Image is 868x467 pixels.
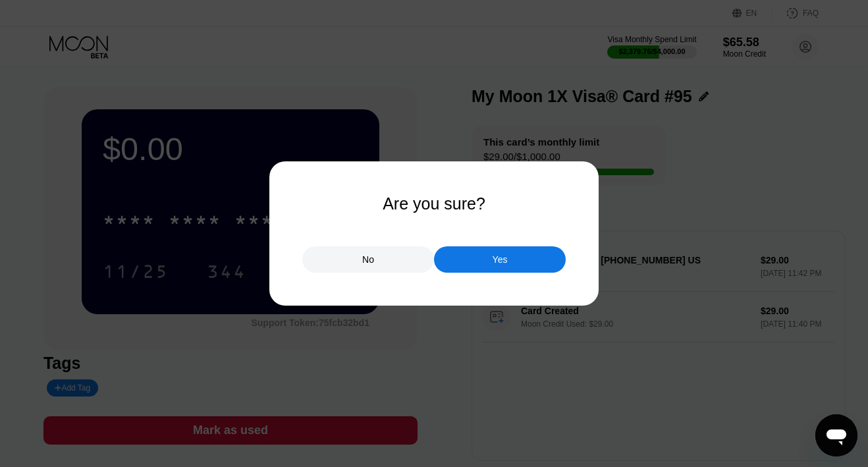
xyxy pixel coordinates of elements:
iframe: Кнопка запуска окна обмена сообщениями [815,414,857,456]
div: No [302,246,434,273]
div: Are you sure? [383,194,485,213]
div: Yes [493,254,508,265]
div: No [362,254,374,265]
div: Yes [434,246,566,273]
